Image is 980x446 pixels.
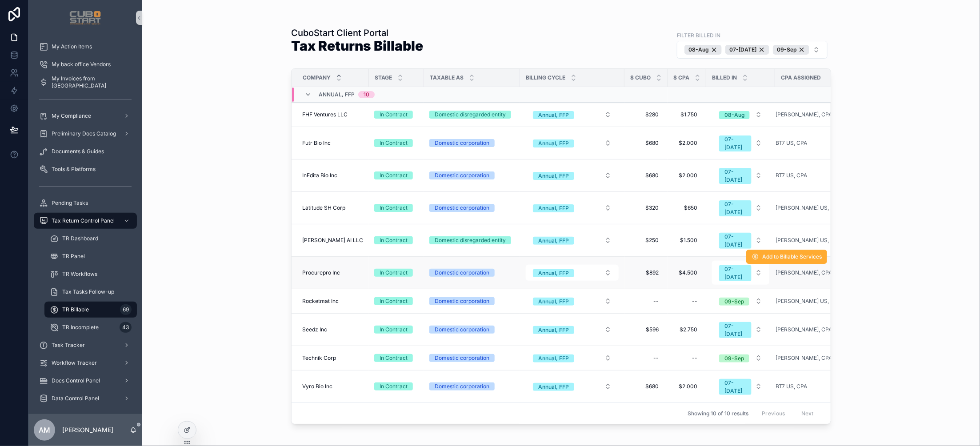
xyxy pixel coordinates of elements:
span: $680 [633,383,659,390]
a: TR Workflows [44,266,137,282]
div: -- [692,354,697,362]
div: Annual, FFP [538,111,569,119]
button: Select Button [526,167,619,183]
span: $892 [633,269,659,276]
label: Filter Billed In [677,31,720,39]
button: Select Button [526,378,619,394]
a: My Compliance [34,108,137,124]
a: My back office Vendors [34,56,137,72]
button: Select Button [526,293,619,309]
div: In Contract [380,297,408,305]
div: 69 [120,304,132,315]
span: Billed in [712,74,737,81]
span: $250 [633,237,659,244]
button: Select Button [526,107,619,123]
span: Showing 10 of 10 results [688,410,748,417]
div: In Contract [380,236,408,244]
div: Domestic disregarded entity [435,236,506,244]
div: Annual, FFP [538,172,569,180]
span: TR Panel [62,253,85,260]
a: Tax Tasks Follow-up [44,284,137,300]
h1: Tax Returns Billable [291,39,423,52]
div: Domestic disregarded entity [435,111,506,119]
span: Docs Control Panel [52,377,100,384]
div: 08-Aug [724,111,744,119]
div: Annual, FFP [538,204,569,212]
p: [PERSON_NAME] [62,426,113,434]
span: Billing Cycle [526,74,565,81]
div: Annual, FFP [538,269,569,277]
button: Select Button [526,322,619,338]
div: 09-Sep [773,45,809,55]
a: [PERSON_NAME], CPA [776,326,832,333]
div: 08-Aug [684,45,722,55]
a: TR Billable69 [44,302,137,318]
a: [PERSON_NAME] US, CPA [776,298,838,305]
div: 07-[DATE] [724,233,746,249]
button: Select Button [677,41,828,59]
span: My Compliance [52,112,91,119]
div: In Contract [380,382,408,390]
div: In Contract [380,171,408,179]
a: BT7 US, CPA [776,172,807,179]
button: Add to Billable Services [746,250,827,264]
a: Task Tracker [34,337,137,353]
span: $680 [633,139,659,147]
div: 07-[DATE] [724,322,746,338]
span: TR Incomplete [62,324,99,331]
a: [PERSON_NAME], CPA [776,269,832,276]
span: Pending Tasks [52,199,88,207]
h1: CuboStart Client Portal [291,27,423,39]
span: [PERSON_NAME], CPA [776,354,832,362]
span: $2.750 [676,326,697,333]
button: Select Button [526,350,619,366]
span: Taxable As [430,74,464,81]
div: Annual, FFP [538,139,569,147]
span: Vyro Bio Inc [302,383,332,390]
button: Select Button [526,135,619,151]
span: $320 [633,204,659,211]
span: [PERSON_NAME] AI LLC [302,237,363,244]
div: 07-[DATE] [724,200,746,216]
span: BT7 US, CPA [776,139,807,147]
span: $2.000 [676,139,697,147]
a: Workflow Tracker [34,355,137,371]
span: Seedz Inc [302,326,327,333]
div: 07-[DATE] [724,168,746,184]
div: Domestic corporation [435,354,489,362]
div: -- [692,298,697,305]
a: [PERSON_NAME] US, CPA [776,204,838,211]
span: $1.500 [676,237,697,244]
span: $650 [676,204,697,211]
span: Technik Corp [302,354,336,362]
button: Select Button [712,163,769,187]
div: -- [653,354,659,362]
div: Domestic corporation [435,204,489,212]
div: Domestic corporation [435,297,489,305]
a: Pending Tasks [34,195,137,211]
a: [PERSON_NAME], CPA [776,111,832,118]
a: TR Panel [44,248,137,264]
div: In Contract [380,269,408,277]
span: My back office Vendors [52,61,111,68]
a: Documents & Guides [34,143,137,159]
span: Company [303,74,331,81]
button: Select Button [526,265,619,281]
div: scrollable content [28,36,142,414]
a: TR Dashboard [44,231,137,247]
span: My Invoices from [GEOGRAPHIC_DATA] [52,75,128,89]
div: In Contract [380,111,408,119]
div: 07-[DATE] [724,265,746,281]
button: Select Button [526,200,619,216]
span: My Action Items [52,43,92,50]
a: BT7 US, CPA [776,383,807,390]
button: Select Button [712,131,769,155]
span: [PERSON_NAME] US, CPA [776,237,838,244]
a: TR Incomplete43 [44,319,137,335]
div: Domestic corporation [435,171,489,179]
span: Tools & Platforms [52,166,96,173]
